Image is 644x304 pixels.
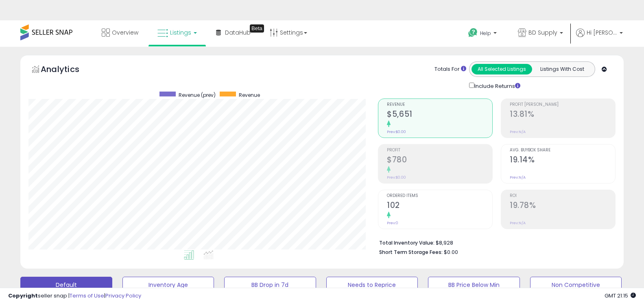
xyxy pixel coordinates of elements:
span: Revenue [387,103,492,107]
h2: 102 [387,201,492,212]
a: Settings [264,20,313,45]
a: Listings [151,20,203,45]
a: Terms of Use [70,292,104,300]
span: 2025-09-11 21:15 GMT [605,292,636,300]
a: Help [462,22,505,47]
span: Profit [PERSON_NAME] [510,103,615,107]
small: Prev: N/A [510,221,526,225]
small: Prev: $0.00 [387,175,406,180]
span: Profit [387,148,492,153]
div: Include Returns [463,81,530,90]
span: Avg. Buybox Share [510,148,615,153]
button: BB Price Below Min [428,277,520,293]
span: Help [480,30,491,37]
h5: Analytics [41,63,95,77]
button: Listings With Cost [532,64,592,74]
a: BD Supply [512,20,569,47]
strong: Copyright [8,292,38,300]
span: Revenue (prev) [179,92,216,98]
span: $0.00 [444,248,458,256]
div: Totals For [434,66,466,73]
i: Get Help [468,28,478,38]
span: Hi [PERSON_NAME] [587,28,617,37]
span: Overview [112,28,138,37]
div: Tooltip anchor [250,24,264,33]
button: BB Drop in 7d [224,277,316,293]
button: All Selected Listings [472,64,532,74]
span: ROI [510,194,615,198]
button: Default [20,277,112,293]
button: Inventory Age [122,277,214,293]
button: Non Competitive [530,277,622,293]
span: DataHub [225,28,251,37]
small: Prev: N/A [510,175,526,180]
a: DataHub [210,20,257,45]
span: Listings [170,28,191,37]
h2: 19.78% [510,201,615,212]
span: Ordered Items [387,194,492,198]
h2: 13.81% [510,109,615,120]
span: BD Supply [528,28,557,37]
div: seller snap | | [8,292,141,300]
a: Overview [96,20,144,45]
b: Total Inventory Value: [379,239,434,246]
small: Prev: $0.00 [387,129,406,134]
button: Needs to Reprice [326,277,418,293]
small: Prev: 0 [387,221,398,225]
a: Hi [PERSON_NAME] [576,28,623,47]
h2: 19.14% [510,155,615,166]
small: Prev: N/A [510,129,526,134]
span: Revenue [239,92,260,98]
h2: $780 [387,155,492,166]
b: Short Term Storage Fees: [379,249,443,256]
h2: $5,651 [387,109,492,120]
li: $8,928 [379,237,609,247]
a: Privacy Policy [105,292,141,300]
